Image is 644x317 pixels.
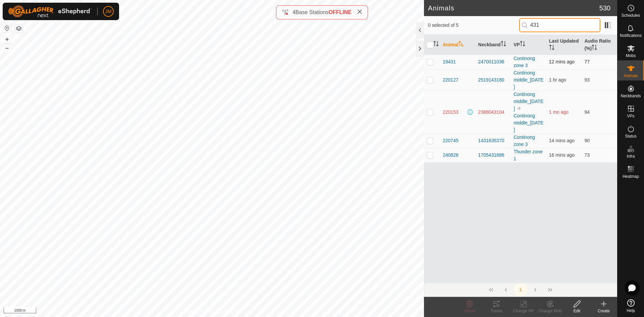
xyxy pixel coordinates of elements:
span: 18 June 2025, 10:51 am [549,109,569,115]
a: Thunder zone 1 [514,149,542,161]
span: 94 [584,109,590,115]
div: 2519143180 [478,76,508,84]
p-sorticon: Activate to sort [459,42,464,47]
span: 77 [584,59,590,64]
span: 18 Aug 2025, 6:55 am [549,152,575,158]
span: Heatmap [623,174,639,178]
span: Infra [627,154,635,158]
span: Delete [464,309,476,313]
span: JM [105,8,112,15]
span: Schedules [621,13,640,17]
span: Notifications [620,34,642,38]
th: Audio Ratio (%) [582,35,617,55]
div: Create [590,308,617,314]
span: Mobs [626,54,636,58]
span: Animals [624,74,638,78]
span: Neckbands [621,94,641,98]
a: Privacy Policy [185,308,211,314]
button: Reset Map [3,24,11,32]
img: Gallagher Logo [8,5,92,17]
div: 1705431886 [478,152,508,159]
div: Edit [563,308,590,314]
th: Last Updated [546,35,582,55]
span: 73 [584,152,590,158]
span: 93 [584,77,590,83]
div: Tracks [483,308,510,314]
span: OFFLINE [329,9,352,15]
span: 18 Aug 2025, 6:56 am [549,138,575,143]
span: 19431 [443,58,456,65]
span: VPs [627,114,634,118]
div: 2470011036 [478,58,508,65]
span: Status [625,134,636,138]
span: Help [627,309,635,313]
span: 220745 [443,137,459,144]
a: Continong middle_[DATE] [514,70,543,90]
span: 4 [292,9,296,15]
h2: Animals [428,4,599,12]
p-sorticon: Activate to sort [501,42,506,47]
p-sorticon: Activate to sort [433,42,439,47]
div: Change Mob [537,308,563,314]
button: – [3,44,11,52]
a: Continong zone 3 [514,135,535,147]
span: Base Stations [296,9,329,15]
a: Help [618,297,644,315]
span: 18 Aug 2025, 6:59 am [549,59,575,64]
div: Change VP [510,308,537,314]
button: 1 [514,283,527,297]
div: 1431635370 [478,137,508,144]
button: Map Layers [15,24,23,33]
button: + [3,35,11,43]
span: 90 [584,138,590,143]
img: to [516,106,522,111]
span: 18 Aug 2025, 5:43 am [549,77,566,83]
span: 220127 [443,76,459,84]
th: VP [511,35,546,55]
a: Continong middle_[DATE] [514,92,543,111]
input: Search (S) [519,18,600,32]
span: 220153 [443,109,459,116]
a: Continong middle_[DATE] [514,113,543,133]
a: Contact Us [219,308,238,314]
span: 240828 [443,152,459,159]
p-sorticon: Activate to sort [520,42,525,47]
th: Neckband [476,35,511,55]
th: Animal [440,35,476,55]
p-sorticon: Activate to sort [549,46,554,51]
a: Continong zone 3 [514,56,535,68]
div: 2388043104 [478,109,508,116]
span: 530 [599,3,610,13]
span: 0 selected of 5 [428,22,519,29]
p-sorticon: Activate to sort [592,46,597,51]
